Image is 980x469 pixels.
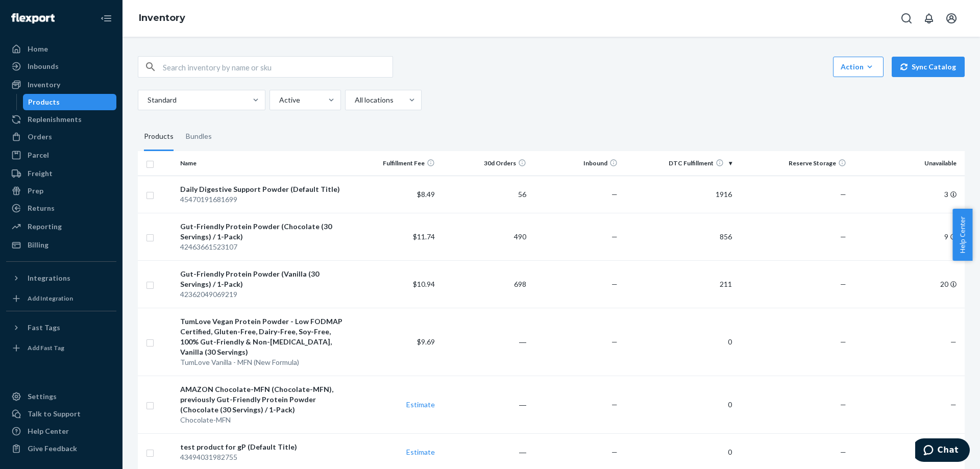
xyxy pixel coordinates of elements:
[6,237,116,253] a: Billing
[186,122,212,151] div: Bundles
[180,384,344,415] div: AMAZON Chocolate-MFN (Chocolate-MFN), previously Gut-Friendly Protein Powder (Chocolate (30 Servi...
[28,114,82,125] div: Replenishments
[915,438,970,464] iframe: Opens a widget where you can chat to one of our agents
[180,184,344,194] div: Daily Digestive Support Powder (Default Title)
[28,80,60,90] div: Inventory
[6,270,116,286] button: Integrations
[439,176,530,213] td: 56
[622,176,736,213] td: 1916
[163,57,393,77] input: Search inventory by name or sku
[28,150,49,160] div: Parcel
[850,213,965,260] td: 9
[176,151,348,176] th: Name
[413,232,435,241] span: $11.74
[840,400,846,409] span: —
[180,221,344,242] div: Gut-Friendly Protein Powder (Chocolate (30 Servings) / 1-Pack)
[850,176,965,213] td: 3
[896,8,917,29] button: Open Search Box
[6,58,116,75] a: Inbounds
[611,400,618,409] span: —
[850,260,965,308] td: 20
[840,190,846,199] span: —
[139,12,185,23] a: Inventory
[28,426,69,436] div: Help Center
[180,452,344,462] div: 43494031982755
[406,400,435,409] a: Estimate
[96,8,116,29] button: Close Navigation
[6,319,116,336] button: Fast Tags
[622,308,736,376] td: 0
[6,388,116,405] a: Settings
[417,337,435,346] span: $9.69
[406,448,435,456] a: Estimate
[28,221,62,232] div: Reporting
[28,186,43,196] div: Prep
[892,57,965,77] button: Sync Catalog
[611,232,618,241] span: —
[841,62,876,72] div: Action
[180,269,344,289] div: Gut-Friendly Protein Powder (Vanilla (30 Servings) / 1-Pack)
[28,97,60,107] div: Products
[417,190,435,199] span: $8.49
[28,294,73,303] div: Add Integration
[439,213,530,260] td: 490
[919,8,939,29] button: Open notifications
[348,151,439,176] th: Fulfillment Fee
[6,111,116,128] a: Replenishments
[180,289,344,300] div: 42362049069219
[622,260,736,308] td: 211
[413,280,435,288] span: $10.94
[952,209,972,261] button: Help Center
[530,151,622,176] th: Inbound
[611,337,618,346] span: —
[180,442,344,452] div: test product for gP (Default Title)
[840,337,846,346] span: —
[439,151,530,176] th: 30d Orders
[6,183,116,199] a: Prep
[28,391,57,402] div: Settings
[28,409,81,419] div: Talk to Support
[180,242,344,252] div: 42463661523107
[180,415,344,425] div: Chocolate-MFN
[6,129,116,145] a: Orders
[180,194,344,205] div: 45470191681699
[622,151,736,176] th: DTC Fulfillment
[840,280,846,288] span: —
[6,41,116,57] a: Home
[180,357,344,367] div: TumLove Vanilla - MFN (New Formula)
[6,340,116,356] a: Add Fast Tag
[6,165,116,182] a: Freight
[28,61,59,71] div: Inbounds
[144,122,174,151] div: Products
[6,147,116,163] a: Parcel
[28,240,48,250] div: Billing
[840,448,846,456] span: —
[23,94,117,110] a: Products
[28,203,55,213] div: Returns
[11,13,55,23] img: Flexport logo
[941,8,962,29] button: Open account menu
[611,280,618,288] span: —
[6,290,116,307] a: Add Integration
[28,44,48,54] div: Home
[950,400,957,409] span: —
[622,213,736,260] td: 856
[28,343,64,352] div: Add Fast Tag
[180,316,344,357] div: TumLove Vegan Protein Powder - Low FODMAP Certified, Gluten-Free, Dairy-Free, Soy-Free, 100% Gut-...
[131,4,193,33] ol: breadcrumbs
[28,168,53,179] div: Freight
[6,77,116,93] a: Inventory
[6,406,116,422] button: Talk to Support
[622,376,736,433] td: 0
[833,57,884,77] button: Action
[6,423,116,439] a: Help Center
[6,440,116,457] button: Give Feedback
[950,337,957,346] span: —
[611,190,618,199] span: —
[439,260,530,308] td: 698
[354,95,355,105] input: All locations
[6,218,116,235] a: Reporting
[28,273,70,283] div: Integrations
